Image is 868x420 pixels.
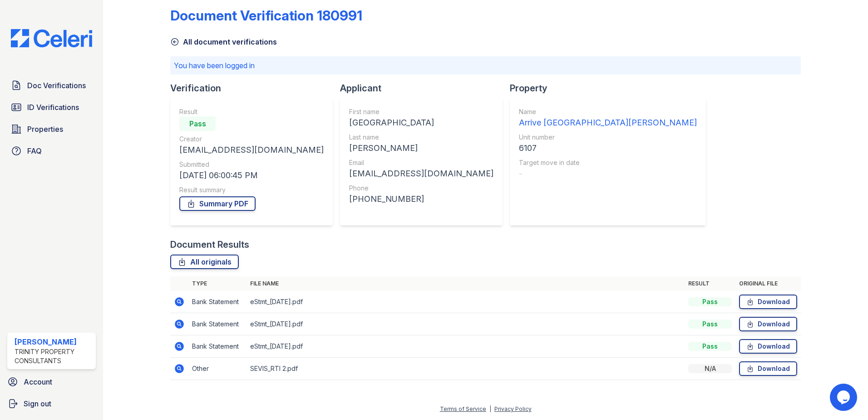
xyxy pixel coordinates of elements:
[247,313,685,335] td: eStmt_[DATE].pdf
[349,133,493,142] div: Last name
[519,116,697,129] div: Arrive [GEOGRAPHIC_DATA][PERSON_NAME]
[349,142,493,155] div: [PERSON_NAME]
[519,107,697,129] a: Name Arrive [GEOGRAPHIC_DATA][PERSON_NAME]
[27,124,63,135] span: Properties
[188,358,247,380] td: Other
[170,255,239,269] a: All originals
[739,317,797,331] a: Download
[15,336,92,347] div: [PERSON_NAME]
[179,169,324,182] div: [DATE] 06:00:45 PM
[27,80,86,91] span: Doc Verifications
[739,361,797,376] a: Download
[188,276,247,291] th: Type
[519,167,697,180] div: -
[7,76,96,95] a: Doc Verifications
[688,297,732,306] div: Pass
[4,29,99,47] img: CE_Logo_Blue-a8612792a0a2168367f1c8372b55b34899dd931a85d93a1a3d3e32e68fde9ad4.png
[519,142,697,155] div: 6107
[510,82,713,95] div: Property
[170,238,249,251] div: Document Results
[349,116,493,129] div: [GEOGRAPHIC_DATA]
[188,291,247,313] td: Bank Statement
[247,291,685,313] td: eStmt_[DATE].pdf
[24,398,51,409] span: Sign out
[15,347,92,365] div: Trinity Property Consultants
[24,376,52,387] span: Account
[170,36,277,47] a: All document verifications
[27,102,79,113] span: ID Verifications
[349,107,493,116] div: First name
[4,373,99,391] a: Account
[349,167,493,180] div: [EMAIL_ADDRESS][DOMAIN_NAME]
[519,133,697,142] div: Unit number
[27,145,42,156] span: FAQ
[688,320,732,329] div: Pass
[688,342,732,351] div: Pass
[489,405,491,412] div: |
[4,395,99,413] a: Sign out
[179,144,324,156] div: [EMAIL_ADDRESS][DOMAIN_NAME]
[685,276,735,291] th: Result
[188,313,247,335] td: Bank Statement
[739,339,797,354] a: Download
[340,82,510,95] div: Applicant
[494,405,532,412] a: Privacy Policy
[349,184,493,193] div: Phone
[247,276,685,291] th: File name
[170,82,340,95] div: Verification
[179,135,324,144] div: Creator
[179,185,324,195] div: Result summary
[188,335,247,358] td: Bank Statement
[179,196,256,211] a: Summary PDF
[179,160,324,169] div: Submitted
[830,384,859,411] iframe: chat widget
[7,120,96,138] a: Properties
[735,276,801,291] th: Original file
[247,335,685,358] td: eStmt_[DATE].pdf
[519,107,697,116] div: Name
[349,158,493,167] div: Email
[349,193,493,205] div: [PHONE_NUMBER]
[247,358,685,380] td: SEVIS_RTI 2.pdf
[739,295,797,309] a: Download
[174,60,797,71] p: You have been logged in
[7,142,96,160] a: FAQ
[7,98,96,116] a: ID Verifications
[179,116,216,131] div: Pass
[170,7,362,24] div: Document Verification 180991
[440,405,486,412] a: Terms of Service
[519,158,697,167] div: Target move in date
[179,107,324,116] div: Result
[688,364,732,373] div: N/A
